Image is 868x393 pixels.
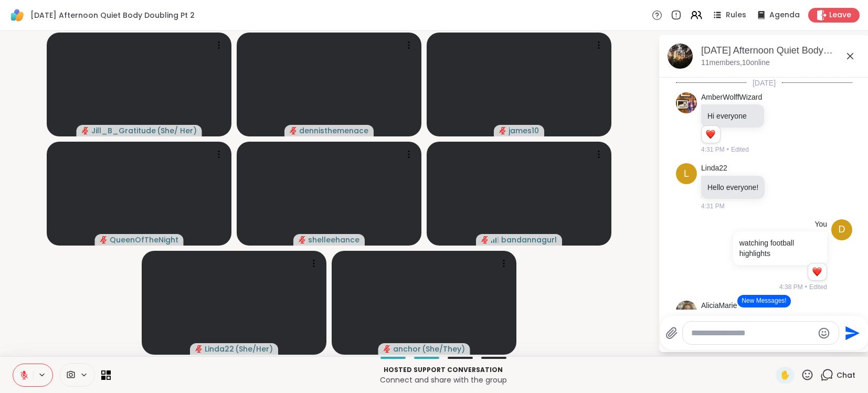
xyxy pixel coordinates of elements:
span: ( She/They ) [422,344,465,354]
span: L [684,167,689,181]
h4: You [814,219,827,230]
p: 11 members, 10 online [701,58,770,68]
span: audio-muted [481,236,489,243]
span: bandannagurl [501,235,557,245]
span: audio-muted [195,345,203,353]
p: watching football highlights [739,238,821,259]
span: Edited [809,282,827,292]
div: [DATE] Afternoon Quiet Body Doubling Pt 2 , [DATE] [701,44,861,57]
button: New Messages! [737,295,790,307]
span: audio-muted [82,127,89,134]
span: [DATE] Afternoon Quiet Body Doubling Pt 2 [30,10,195,20]
p: Hello everyone! [707,182,758,193]
span: shelleehance [308,235,359,245]
img: https://sharewell-space-live.sfo3.digitaloceanspaces.com/user-generated/9a5601ee-7e1f-42be-b53e-4... [676,92,697,113]
button: Reactions: love [705,130,716,139]
span: ( She/ Her ) [157,125,197,136]
span: Rules [726,10,746,20]
span: Jill_B_Gratitude [91,125,156,136]
span: anchor [393,344,421,354]
span: dennisthemenace [299,125,368,136]
span: • [805,282,807,292]
div: Reaction list [702,126,720,143]
span: • [727,145,729,154]
a: AliciaMarie [701,301,737,311]
button: Reactions: love [811,268,822,276]
span: audio-muted [290,127,297,134]
span: ✋ [780,369,790,381]
div: Reaction list [808,263,827,280]
button: Send [839,321,863,345]
span: Chat [837,370,855,380]
img: https://sharewell-space-live.sfo3.digitaloceanspaces.com/user-generated/ddf01a60-9946-47ee-892f-d... [676,301,697,322]
span: audio-muted [299,236,306,243]
p: Hi everyone [707,111,758,121]
span: audio-muted [499,127,506,134]
button: Emoji picker [818,327,830,339]
span: Edited [731,145,749,154]
span: 4:31 PM [701,145,725,154]
span: d [839,222,845,237]
textarea: Type your message [691,328,813,338]
span: ( She/Her ) [235,344,273,354]
span: Linda22 [205,344,234,354]
span: 4:38 PM [779,282,803,292]
p: Connect and share with the group [117,375,769,385]
span: james10 [509,125,539,136]
span: Leave [829,10,851,20]
span: QueenOfTheNight [110,235,178,245]
img: Sunday Afternoon Quiet Body Doubling Pt 2 , Oct 12 [668,44,693,69]
span: audio-muted [384,345,391,353]
p: Hosted support conversation [117,365,769,375]
span: [DATE] [746,78,782,88]
img: ShareWell Logomark [8,6,26,24]
span: 4:31 PM [701,201,725,211]
span: audio-muted [100,236,108,243]
span: Agenda [769,10,800,20]
a: AmberWolffWizard [701,92,762,103]
a: Linda22 [701,163,727,174]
